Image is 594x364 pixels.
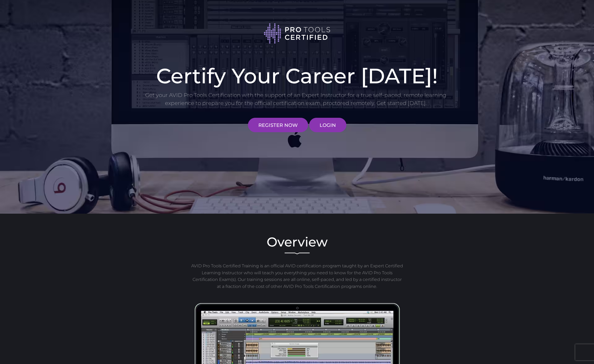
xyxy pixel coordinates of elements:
[190,263,404,290] p: AVID Pro Tools Certified Training is an official AVID certification program taught by an Expert C...
[145,91,447,107] p: Get your AVID Pro Tools Certification with the support of an Expert Instructor for a true self-pa...
[309,118,346,132] a: LOGIN
[248,118,308,132] a: REGISTER NOW
[145,65,450,86] h1: Certify Your Career [DATE]!
[285,252,310,255] img: decorative line
[145,236,450,248] h2: Overview
[264,23,331,44] img: Pro Tools Certified logo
